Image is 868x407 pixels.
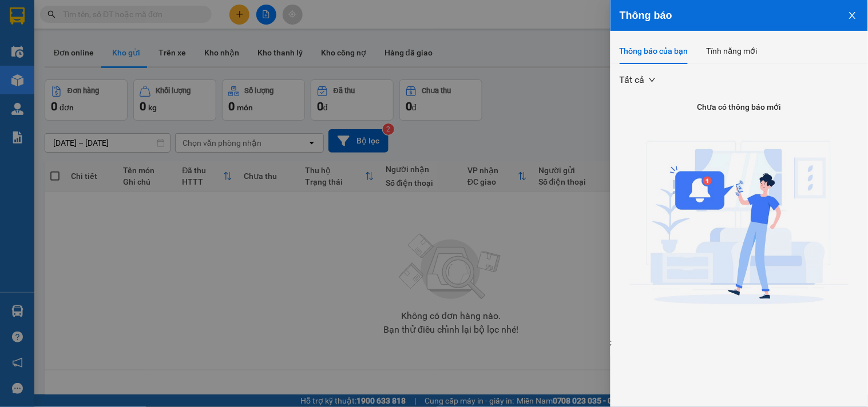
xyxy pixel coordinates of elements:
h4: Chưa có thông báo mới [611,101,868,113]
img: No Notification [630,117,849,336]
div: Thông báo [620,9,859,22]
div: Tính năng mới [707,45,758,57]
span: Tất cả [620,71,655,89]
span: close [848,11,857,20]
div: ; [611,64,868,349]
div: Thông báo của bạn [620,45,688,57]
